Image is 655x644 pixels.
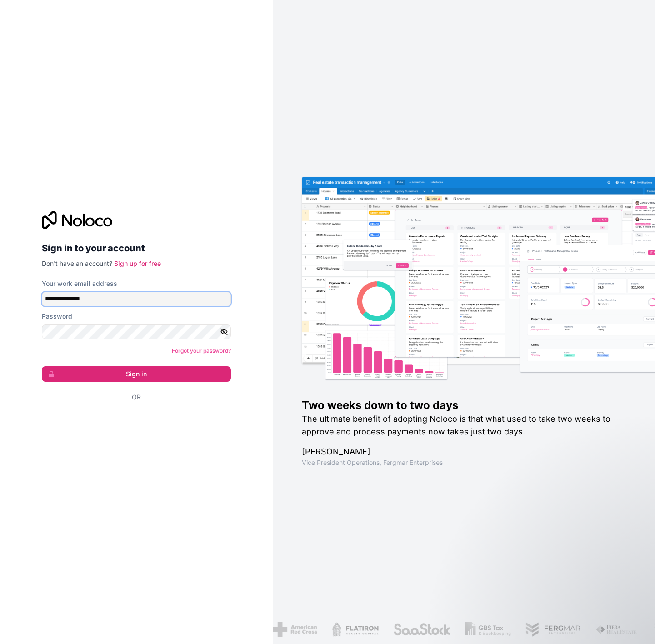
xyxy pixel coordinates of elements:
[37,412,228,432] iframe: Sign in with Google Button
[114,260,161,267] a: Sign up for free
[42,412,224,432] div: Sign in with Google. Opens in new tab
[273,622,317,637] img: /assets/american-red-cross-BAupjrZR.png
[42,292,231,306] input: Email address
[42,366,231,382] button: Sign in
[42,279,117,288] label: Your work email address
[302,458,626,467] h1: Vice President Operations , Fergmar Enterprises
[393,622,450,637] img: /assets/saastock-C6Zbiodz.png
[302,413,626,438] h2: The ultimate benefit of adopting Noloco is that what used to take two weeks to approve and proces...
[132,393,141,402] span: Or
[42,260,112,267] span: Don't have an account?
[42,324,231,339] input: Password
[465,622,510,637] img: /assets/gbstax-C-GtDUiK.png
[42,312,72,321] label: Password
[172,347,231,354] a: Forgot your password?
[42,240,231,256] h2: Sign in to your account
[331,622,379,637] img: /assets/flatiron-C8eUkumj.png
[473,576,655,639] iframe: Intercom notifications message
[302,398,626,413] h1: Two weeks down to two days
[302,445,626,458] h1: [PERSON_NAME]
